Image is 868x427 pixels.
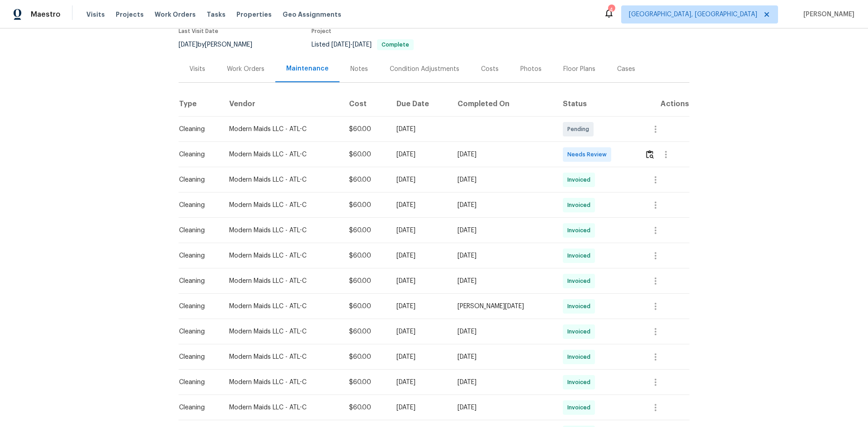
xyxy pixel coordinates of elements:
div: Notes [350,65,368,74]
div: 4 [608,5,614,14]
div: $60.00 [349,125,382,134]
div: Floor Plans [563,65,595,74]
span: [DATE] [331,42,350,48]
span: Last Visit Date [179,28,218,34]
span: Invoiced [567,327,594,336]
span: Invoiced [567,352,594,361]
div: Cleaning [179,327,215,336]
th: Actions [637,91,689,117]
div: [DATE] [458,150,548,159]
div: [DATE] [396,150,443,159]
span: Invoiced [567,226,594,235]
div: [DATE] [396,378,443,387]
span: Invoiced [567,251,594,260]
div: Cleaning [179,352,215,361]
div: [DATE] [458,175,548,184]
th: Completed On [450,91,556,117]
span: Complete [378,42,413,47]
div: [DATE] [396,201,443,210]
div: Cleaning [179,201,215,210]
div: Modern Maids LLC - ATL-C [229,226,334,235]
div: Cleaning [179,277,215,286]
div: [DATE] [458,251,548,260]
span: - [331,42,372,48]
div: Modern Maids LLC - ATL-C [229,201,334,210]
div: [DATE] [396,251,443,260]
div: [DATE] [458,403,548,412]
span: Needs Review [567,150,610,159]
span: Maestro [31,10,61,19]
div: [DATE] [458,378,548,387]
th: Cost [342,91,389,117]
div: Cleaning [179,125,215,134]
div: Modern Maids LLC - ATL-C [229,378,334,387]
img: Review Icon [646,150,654,159]
div: [DATE] [396,125,443,134]
div: $60.00 [349,277,382,286]
div: $60.00 [349,226,382,235]
div: [DATE] [396,277,443,286]
div: [DATE] [396,226,443,235]
span: Work Orders [155,10,196,19]
div: Modern Maids LLC - ATL-C [229,175,334,184]
span: Visits [86,10,105,19]
div: [PERSON_NAME][DATE] [458,302,548,311]
div: $60.00 [349,352,382,361]
div: $60.00 [349,302,382,311]
span: Properties [236,10,272,19]
div: Condition Adjustments [390,65,459,74]
span: Project [311,28,331,34]
div: Modern Maids LLC - ATL-C [229,302,334,311]
button: Review Icon [645,144,655,165]
div: [DATE] [458,327,548,336]
span: Tasks [207,11,226,18]
span: Listed [311,42,414,48]
div: Modern Maids LLC - ATL-C [229,251,334,260]
div: [DATE] [396,175,443,184]
div: Cleaning [179,378,215,387]
span: Invoiced [567,175,594,184]
div: Visits [189,65,205,74]
div: [DATE] [396,403,443,412]
span: Invoiced [567,201,594,210]
div: Cases [617,65,635,74]
div: [DATE] [458,201,548,210]
div: Cleaning [179,150,215,159]
div: Modern Maids LLC - ATL-C [229,150,334,159]
div: Cleaning [179,251,215,260]
span: [DATE] [353,42,372,48]
div: [DATE] [396,352,443,361]
span: [PERSON_NAME] [800,10,854,19]
span: Pending [567,125,593,134]
th: Type [179,91,222,117]
div: $60.00 [349,327,382,336]
div: Modern Maids LLC - ATL-C [229,352,334,361]
div: [DATE] [396,302,443,311]
div: $60.00 [349,403,382,412]
div: $60.00 [349,150,382,159]
span: Invoiced [567,378,594,387]
div: Maintenance [286,64,329,73]
div: Modern Maids LLC - ATL-C [229,277,334,286]
div: by [PERSON_NAME] [179,39,263,50]
span: Invoiced [567,277,594,286]
span: Geo Assignments [283,10,341,19]
div: $60.00 [349,175,382,184]
div: [DATE] [458,352,548,361]
div: Photos [520,65,542,74]
div: Modern Maids LLC - ATL-C [229,403,334,412]
div: Modern Maids LLC - ATL-C [229,125,334,134]
div: Modern Maids LLC - ATL-C [229,327,334,336]
div: $60.00 [349,251,382,260]
span: [GEOGRAPHIC_DATA], [GEOGRAPHIC_DATA] [629,10,757,19]
span: [DATE] [179,42,198,48]
div: $60.00 [349,201,382,210]
span: Invoiced [567,302,594,311]
div: [DATE] [458,226,548,235]
div: Cleaning [179,403,215,412]
span: Invoiced [567,403,594,412]
div: Work Orders [227,65,264,74]
div: $60.00 [349,378,382,387]
th: Status [556,91,637,117]
div: Cleaning [179,175,215,184]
